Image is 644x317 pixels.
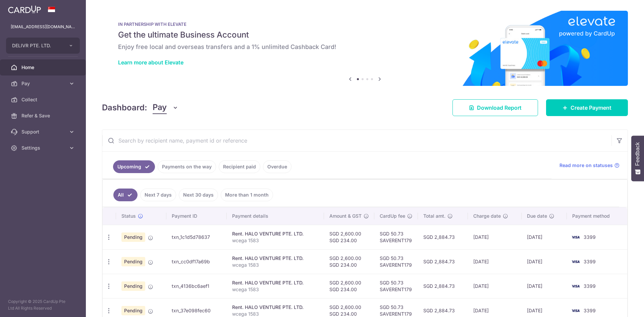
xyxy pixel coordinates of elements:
[179,189,218,201] a: Next 30 days
[232,279,319,286] div: Rent. HALO VENTURE PTE. LTD.
[477,104,522,112] span: Download Report
[584,234,596,240] span: 3399
[418,249,468,274] td: SGD 2,884.73
[21,96,66,103] span: Collect
[8,5,41,13] img: CardUp
[559,162,613,169] span: Read more on statuses
[118,59,183,66] a: Learn more about Elevate
[522,274,567,298] td: [DATE]
[118,43,612,51] h6: Enjoy free local and overseas transfers and a 1% unlimited Cashback Card!
[6,38,80,54] button: DELIVR PTE. LTD.
[452,99,538,116] a: Download Report
[569,258,582,266] img: Bank Card
[102,102,147,114] h4: Dashboard:
[418,274,468,298] td: SGD 2,884.73
[232,255,319,262] div: Rent. HALO VENTURE PTE. LTD.
[11,23,75,30] p: [EMAIL_ADDRESS][DOMAIN_NAME]
[635,142,641,166] span: Feedback
[584,259,596,264] span: 3399
[468,225,522,249] td: [DATE]
[21,80,66,87] span: Pay
[113,160,155,173] a: Upcoming
[522,225,567,249] td: [DATE]
[102,11,628,86] img: Renovation banner
[166,207,227,225] th: Payment ID
[418,225,468,249] td: SGD 2,884.73
[102,130,611,151] input: Search by recipient name, payment id or reference
[473,213,501,219] span: Charge date
[567,207,627,225] th: Payment method
[140,189,176,201] a: Next 7 days
[118,21,612,27] p: IN PARTNERSHIP WITH ELEVATE
[121,281,145,291] span: Pending
[232,262,319,268] p: wcega 1583
[12,42,62,49] span: DELIVR PTE. LTD.
[569,282,582,290] img: Bank Card
[546,99,628,116] a: Create Payment
[522,249,567,274] td: [DATE]
[221,189,273,201] a: More than 1 month
[21,145,66,151] span: Settings
[374,274,418,298] td: SGD 50.73 SAVERENT179
[423,213,445,219] span: Total amt.
[468,274,522,298] td: [DATE]
[121,257,145,266] span: Pending
[559,162,620,169] a: Read more on statuses
[232,304,319,311] div: Rent. HALO VENTURE PTE. LTD.
[166,274,227,298] td: txn_4136bc6aef1
[21,64,66,71] span: Home
[584,283,596,289] span: 3399
[118,30,612,40] h5: Get the ultimate Business Account
[584,308,596,313] span: 3399
[21,112,66,119] span: Refer & Save
[631,136,644,181] button: Feedback - Show survey
[219,160,260,173] a: Recipient paid
[153,101,167,114] span: Pay
[113,189,138,201] a: All
[374,225,418,249] td: SGD 50.73 SAVERENT179
[569,233,582,241] img: Bank Card
[166,225,227,249] td: txn_1c1d5d78637
[380,213,405,219] span: CardUp fee
[324,225,374,249] td: SGD 2,600.00 SGD 234.00
[569,307,582,315] img: Bank Card
[324,249,374,274] td: SGD 2,600.00 SGD 234.00
[166,249,227,274] td: txn_cc0df17a69b
[153,101,178,114] button: Pay
[329,213,362,219] span: Amount & GST
[527,213,547,219] span: Due date
[324,274,374,298] td: SGD 2,600.00 SGD 234.00
[374,249,418,274] td: SGD 50.73 SAVERENT179
[232,230,319,237] div: Rent. HALO VENTURE PTE. LTD.
[571,104,611,112] span: Create Payment
[121,232,145,242] span: Pending
[21,128,66,135] span: Support
[158,160,216,173] a: Payments on the way
[121,306,145,315] span: Pending
[227,207,324,225] th: Payment details
[232,237,319,244] p: wcega 1583
[121,213,136,219] span: Status
[232,286,319,293] p: wcega 1583
[468,249,522,274] td: [DATE]
[263,160,291,173] a: Overdue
